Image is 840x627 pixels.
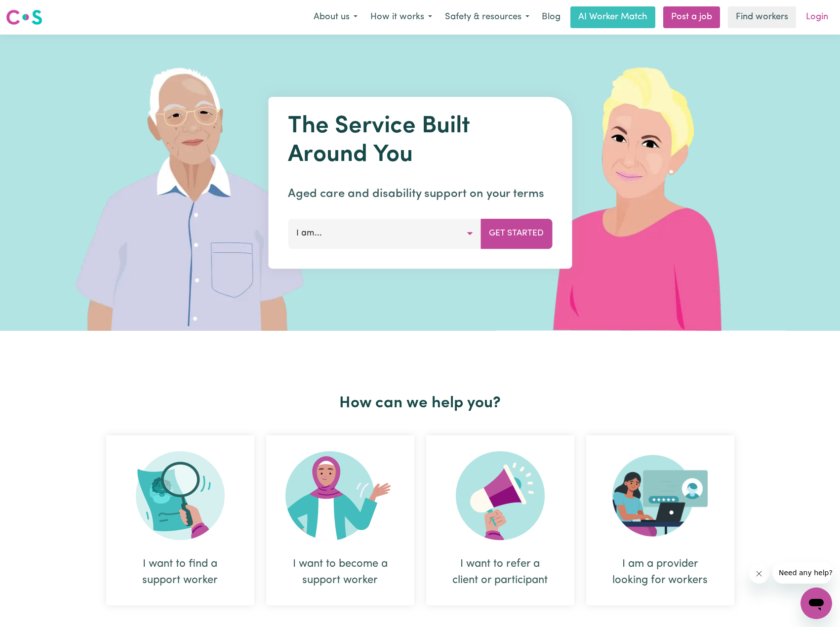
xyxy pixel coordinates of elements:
div: I want to refer a client or participant [450,556,551,588]
button: About us [307,7,364,28]
img: Become Worker [285,451,395,540]
a: Blog [536,6,566,28]
p: Aged care and disability support on your terms [288,185,552,203]
a: Post a job [663,6,720,28]
div: I want to refer a client or participant [426,435,574,605]
button: Safety & resources [439,7,536,28]
span: Need any help? [6,7,60,15]
iframe: Close message [749,564,769,584]
h1: The Service Built Around You [288,113,552,169]
button: Get Started [480,219,552,248]
img: Careseekers logo [6,8,42,26]
div: I want to find a support worker [106,435,254,605]
iframe: Button to launch messaging window [800,588,832,619]
h2: How can we help you? [100,394,740,413]
img: Refer [456,451,545,540]
div: I want to become a support worker [290,556,391,588]
button: I am... [288,219,481,248]
button: How it works [364,7,439,28]
div: I am a provider looking for workers [610,556,711,588]
a: Careseekers logo [6,6,42,29]
a: AI Worker Match [570,6,655,28]
a: Login [800,6,834,28]
iframe: Message from company [773,562,832,584]
div: I want to find a support worker [130,556,231,588]
img: Provider [612,451,708,540]
div: I want to become a support worker [266,435,414,605]
a: Find workers [728,6,796,28]
img: Search [136,451,225,540]
div: I am a provider looking for workers [586,435,734,605]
